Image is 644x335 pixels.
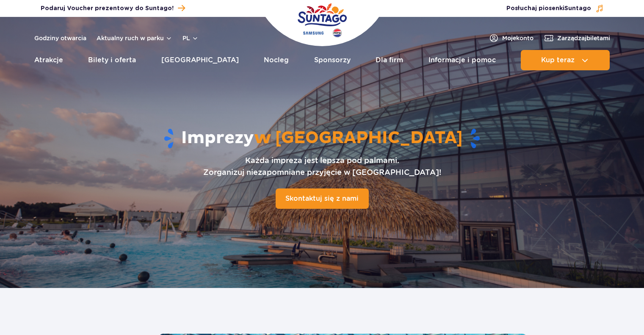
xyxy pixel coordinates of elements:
span: Zarządzaj biletami [557,34,610,42]
a: Mojekonto [489,33,533,43]
p: Każda impreza jest lepsza pod palmami. Zorganizuj niezapomniane przyjęcie w [GEOGRAPHIC_DATA]! [203,155,441,178]
a: Bilety i oferta [88,50,136,70]
span: w [GEOGRAPHIC_DATA] [254,127,463,149]
a: Godziny otwarcia [34,34,86,42]
a: Atrakcje [34,50,63,70]
button: Posłuchaj piosenkiSuntago [506,4,604,13]
span: Skontaktuj się z nami [285,194,359,202]
a: Podaruj Voucher prezentowy do Suntago! [41,3,185,14]
span: Suntago [564,6,591,11]
button: pl [182,34,199,42]
h1: Imprezy [50,127,594,150]
a: [GEOGRAPHIC_DATA] [161,50,239,70]
button: Kup teraz [521,50,610,70]
span: Posłuchaj piosenki [506,4,591,13]
a: Nocleg [264,50,289,70]
a: Zarządzajbiletami [544,33,610,43]
button: Aktualny ruch w parku [97,35,172,42]
a: Informacje i pomoc [428,50,496,70]
span: Kup teraz [541,56,575,64]
a: Skontaktuj się z nami [276,188,369,209]
span: Podaruj Voucher prezentowy do Suntago! [41,4,174,13]
span: Moje konto [502,34,533,42]
a: Dla firm [376,50,403,70]
a: Sponsorzy [314,50,351,70]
